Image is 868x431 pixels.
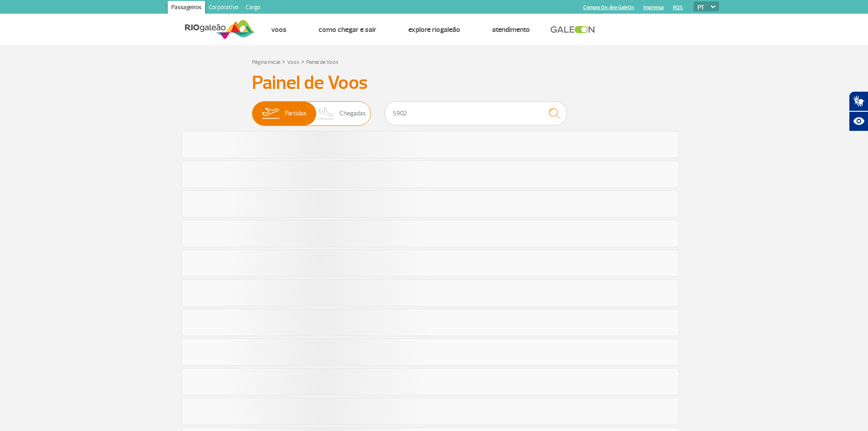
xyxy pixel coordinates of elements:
a: Cargo [242,1,264,16]
a: Como chegar e sair [318,25,376,34]
a: Corporativo [205,1,242,16]
a: > [301,56,304,67]
img: slider-embarque [256,102,285,125]
a: Atendimento [492,25,530,34]
a: Página Inicial [252,59,280,66]
a: Painel de Voos [306,59,339,66]
a: Passageiros [168,1,205,16]
button: Abrir tradutor de língua de sinais. [849,91,868,111]
span: Chegadas [339,102,366,125]
div: Plugin de acessibilidade da Hand Talk. [849,91,868,131]
a: > [282,56,285,67]
input: Voo, cidade ou cia aérea [385,101,567,125]
span: Partidas [285,102,307,125]
a: Compra On-line GaleOn [583,5,634,10]
button: Abrir recursos assistivos. [849,111,868,131]
a: Imprensa [643,5,664,10]
a: Voos [287,59,299,66]
h3: Painel de Voos [252,72,616,94]
a: RQS [673,5,683,10]
a: Explore RIOgaleão [408,25,460,34]
a: Voos [271,25,287,34]
img: slider-desembarque [313,102,340,125]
